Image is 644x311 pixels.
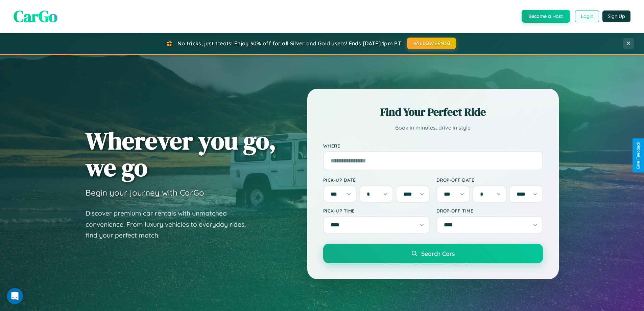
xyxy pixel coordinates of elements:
[323,208,430,214] label: Pick-up Time
[436,177,543,183] label: Drop-off Date
[436,208,543,214] label: Drop-off Time
[636,142,641,169] div: Give Feedback
[575,10,599,22] button: Login
[7,288,23,304] iframe: Intercom live chat
[421,250,455,257] span: Search Cars
[86,187,204,198] h3: Begin your journey with CarGo
[86,208,255,241] p: Discover premium car rentals with unmatched convenience. From luxury vehicles to everyday rides, ...
[323,177,430,183] label: Pick-up Date
[407,38,456,49] button: HALLOWEEN30
[323,143,543,149] label: Where
[602,10,630,22] button: Sign Up
[86,127,276,181] h1: Wherever you go, we go
[323,105,543,119] h2: Find Your Perfect Ride
[14,5,57,27] span: CarGo
[323,123,543,133] p: Book in minutes, drive in style
[522,10,570,23] button: Become a Host
[177,40,402,47] span: No tricks, just treats! Enjoy 30% off for all Silver and Gold users! Ends [DATE] 1pm PT.
[323,244,543,263] button: Search Cars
